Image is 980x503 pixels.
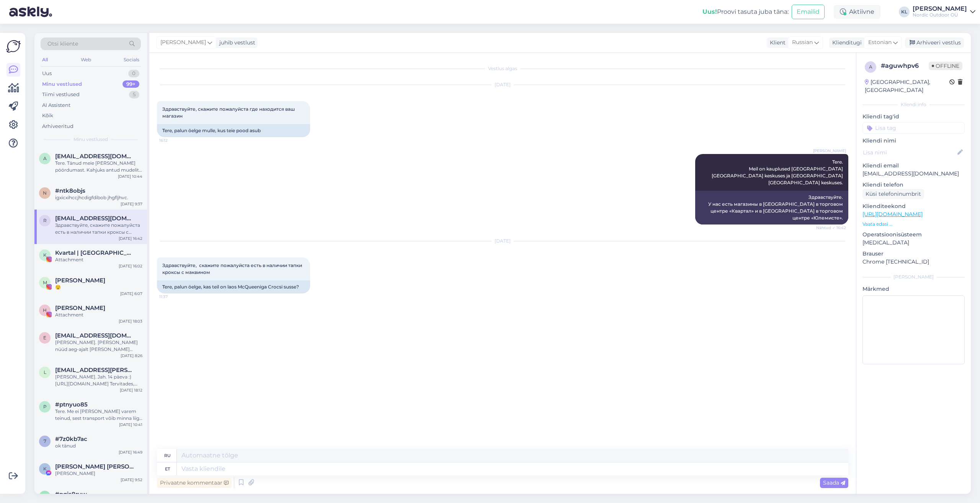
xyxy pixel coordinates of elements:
[162,262,303,275] span: Здравствуйте, скажите пожалуйста есть в наличии тапки кроксы с маквином
[157,65,848,72] div: Vestlus algas
[157,238,848,244] div: [DATE]
[862,181,965,189] p: Kliendi telefon
[862,231,965,239] p: Operatsioonisüsteem
[55,277,105,284] span: Margo Ahven
[165,462,170,475] div: et
[122,80,139,88] div: 99+
[121,477,142,483] div: [DATE] 9:52
[42,112,53,120] div: Kõik
[55,367,135,374] span: liina.berg@hotmail.com
[157,81,848,88] div: [DATE]
[55,153,135,160] span: a.l@mail.ee
[55,222,142,236] div: Здравствуйте, скажите пожалуйста есть в наличии тапки кроксы с маквином
[862,239,965,247] p: [MEDICAL_DATA]
[868,38,892,47] span: Estonian
[929,62,962,70] span: Offline
[862,250,965,258] p: Brauser
[162,106,296,119] span: Здравствуйте, скажите пожалуйста где находится ваш магазин
[159,138,188,143] span: 16:12
[816,225,846,231] span: Nähtud ✓ 16:42
[119,422,142,428] div: [DATE] 10:41
[216,39,255,47] div: juhib vestlust
[43,252,47,258] span: K
[899,7,910,17] div: KL
[913,12,967,18] div: Nordic Outdoor OÜ
[862,101,965,108] div: Kliendi info
[119,449,142,455] div: [DATE] 16:49
[767,39,786,47] div: Klient
[120,291,142,297] div: [DATE] 6:07
[55,408,142,422] div: Tere. Me ei [PERSON_NAME] varem teinud, sest transport võib minna liiga kulukaks. Millisest toote...
[118,174,142,179] div: [DATE] 10:44
[121,353,142,359] div: [DATE] 8:26
[43,218,47,223] span: r
[55,311,142,318] div: Attachment
[905,38,964,48] div: Arhiveeri vestlus
[164,449,171,462] div: ru
[55,332,135,339] span: enelieljand@gmail.com
[79,55,93,65] div: Web
[43,156,47,161] span: a
[42,80,82,88] div: Minu vestlused
[43,493,47,499] span: p
[695,191,848,224] div: Здравствуйте. У нас есть магазины в [GEOGRAPHIC_DATA] в торговом центре «Квартал» и в [GEOGRAPHIC...
[119,318,142,324] div: [DATE] 18:03
[43,190,47,196] span: n
[881,61,929,70] div: # aguwhpv6
[42,102,70,109] div: AI Assistent
[43,466,47,472] span: K
[160,38,206,47] span: [PERSON_NAME]
[157,124,310,137] div: Tere, palun öelge mulle, kus teie pood asub
[73,136,108,143] span: Minu vestlused
[862,274,965,280] div: [PERSON_NAME]
[862,202,965,210] p: Klienditeekond
[55,470,142,477] div: [PERSON_NAME]
[55,249,135,256] span: Kvartal | Kaubanduskeskus Tartus
[122,55,141,65] div: Socials
[813,148,846,154] span: [PERSON_NAME]
[42,70,52,77] div: Uus
[55,339,142,353] div: [PERSON_NAME]. [PERSON_NAME] nüüd aeg-ajalt [PERSON_NAME] hoidnud vihmasaabastel aga kahjuks ei o...
[128,70,139,77] div: 0
[862,189,924,199] div: Küsi telefoninumbrit
[55,284,142,291] div: 😯
[823,479,845,486] span: Saada
[55,374,142,387] div: [PERSON_NAME]. Jah. 14 päeva :) [URL][DOMAIN_NAME] Tervitades, [PERSON_NAME]
[44,438,46,444] span: 7
[42,123,73,130] div: Arhiveeritud
[792,5,825,19] button: Emailid
[862,170,965,178] p: [EMAIL_ADDRESS][DOMAIN_NAME]
[43,307,47,313] span: H
[159,294,188,300] span: 11:37
[913,6,967,12] div: [PERSON_NAME]
[55,160,142,174] div: Tere. Tänud meie [PERSON_NAME] pöördumast. Kahjuks antud mudelit poes ei ole ja samuti ei saa sed...
[862,122,965,134] input: Lisa tag
[120,387,142,393] div: [DATE] 18:12
[913,6,975,18] a: [PERSON_NAME]Nordic Outdoor OÜ
[862,285,965,293] p: Märkmed
[792,38,813,47] span: Russian
[55,215,135,222] span: robert37qwe@gmail.com
[55,256,142,263] div: Attachment
[862,162,965,170] p: Kliendi email
[43,280,47,285] span: M
[41,55,49,65] div: All
[862,211,923,218] a: [URL][DOMAIN_NAME]
[862,137,965,145] p: Kliendi nimi
[55,305,105,311] span: Henry Jakobson
[119,236,142,241] div: [DATE] 16:42
[121,201,142,207] div: [DATE] 9:37
[55,401,88,408] span: #ptnyuo85
[6,39,21,54] img: Askly Logo
[44,369,46,375] span: l
[834,5,880,19] div: Aktiivne
[55,436,87,442] span: #7z0kb7ac
[55,442,142,449] div: ok tänud
[862,113,965,121] p: Kliendi tag'id
[702,8,717,15] b: Uus!
[55,194,142,201] div: igxicxihccjhcdigfdibob jhgfljhvc.
[862,221,965,228] p: Vaata edasi ...
[157,478,232,488] div: Privaatne kommentaar
[43,335,46,341] span: e
[829,39,862,47] div: Klienditugi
